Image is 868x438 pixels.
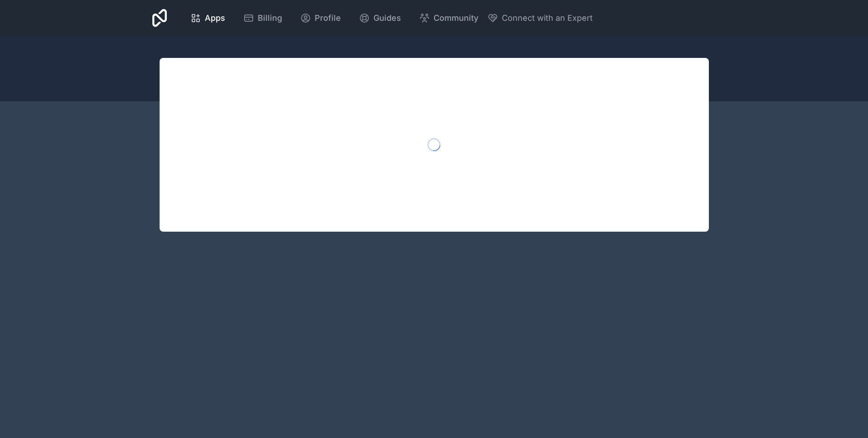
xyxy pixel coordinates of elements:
span: Profile [315,12,341,24]
a: Profile [293,8,348,28]
a: Community [412,8,486,28]
button: Connect with an Expert [487,12,593,24]
span: Community [434,12,478,24]
a: Guides [352,8,408,28]
a: Apps [183,8,232,28]
a: Billing [236,8,289,28]
span: Billing [258,12,282,24]
span: Connect with an Expert [502,12,593,24]
span: Apps [205,12,225,24]
span: Guides [373,12,401,24]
